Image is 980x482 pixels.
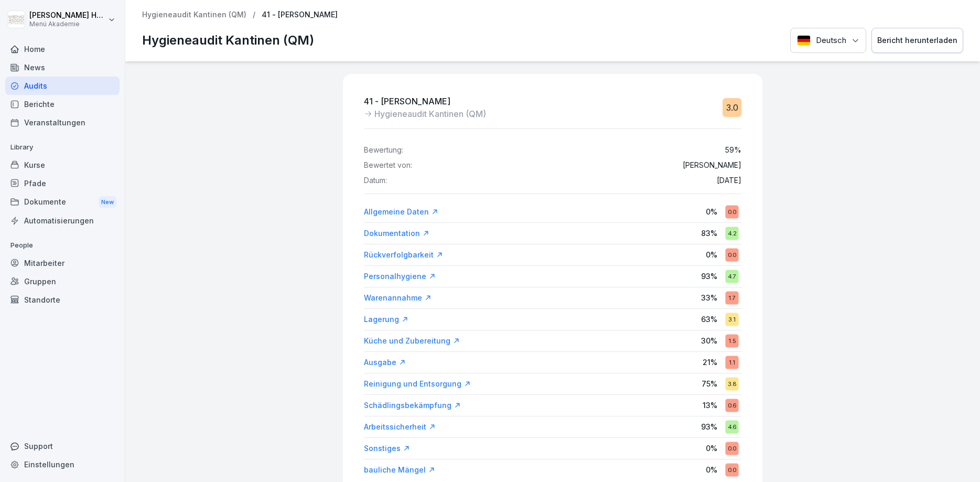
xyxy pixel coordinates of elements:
[725,248,738,261] div: 0.0
[706,464,717,475] p: 0 %
[797,35,811,46] img: Deutsch
[364,379,471,389] a: Reinigung und Entsorgung
[5,139,120,156] p: Library
[364,146,403,155] p: Bewertung:
[683,161,741,170] p: [PERSON_NAME]
[29,11,106,20] p: [PERSON_NAME] Hemken
[703,357,717,368] p: 21 %
[364,465,435,475] a: bauliche Mängel
[5,192,120,212] a: DokumenteNew
[725,399,738,412] div: 0.6
[706,443,717,454] p: 0 %
[706,249,717,260] p: 0 %
[725,420,738,433] div: 4.6
[142,10,246,19] a: Hygieneaudit Kantinen (QM)
[701,314,717,325] p: 63 %
[725,270,738,283] div: 4.7
[364,400,461,411] a: Schädlingsbekämpfung
[364,161,412,170] p: Bewertet von:
[5,174,120,192] a: Pfade
[877,35,957,46] div: Bericht herunterladen
[725,146,741,155] p: 59 %
[364,95,486,108] p: 41 - [PERSON_NAME]
[723,98,741,117] div: 3.0
[364,228,429,239] a: Dokumentation
[5,113,120,132] a: Veranstaltungen
[5,237,120,254] p: People
[5,291,120,309] a: Standorte
[701,228,717,239] p: 83 %
[364,314,408,325] a: Lagerung
[364,443,410,454] a: Sonstiges
[364,250,443,260] a: Rückverfolgbarkeit
[364,293,432,303] a: Warenannahme
[364,336,460,346] a: Küche und Zubereitung
[142,31,314,50] p: Hygieneaudit Kantinen (QM)
[725,205,738,218] div: 0.0
[364,422,436,432] a: Arbeitssicherheit
[725,313,738,326] div: 3.1
[717,176,741,185] p: [DATE]
[364,271,436,282] a: Personalhygiene
[725,334,738,347] div: 1.5
[701,335,717,346] p: 30 %
[364,207,438,217] a: Allgemeine Daten
[702,378,717,389] p: 75 %
[5,437,120,455] div: Support
[99,196,116,208] div: New
[5,77,120,95] a: Audits
[5,455,120,474] a: Einstellungen
[725,227,738,240] div: 4.2
[725,442,738,455] div: 0.0
[701,421,717,432] p: 93 %
[29,20,106,28] p: Menü Akademie
[725,377,738,390] div: 3.8
[871,28,963,53] button: Bericht herunterladen
[5,272,120,291] a: Gruppen
[701,271,717,282] p: 93 %
[5,254,120,272] a: Mitarbeiter
[5,95,120,113] a: Berichte
[706,206,717,217] p: 0 %
[701,292,717,303] p: 33 %
[816,35,846,47] p: Deutsch
[725,356,738,369] div: 1.1
[790,28,866,53] button: Language
[5,211,120,230] a: Automatisierungen
[5,40,120,58] a: Home
[5,192,120,212] div: Dokumente
[725,291,738,304] div: 1.7
[5,156,120,174] a: Kurse
[5,58,120,77] a: News
[364,357,406,368] a: Ausgabe
[374,108,486,120] p: Hygieneaudit Kantinen (QM)
[725,463,738,476] div: 0.0
[253,10,255,19] p: /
